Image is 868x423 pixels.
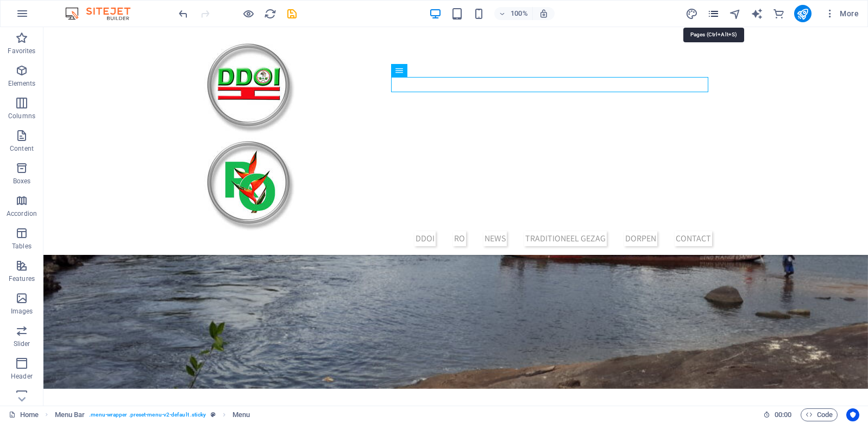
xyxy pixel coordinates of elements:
[707,7,720,20] button: pages
[782,411,784,419] span: :
[211,412,216,418] i: This element is a customizable preset
[539,9,549,18] i: On resize automatically adjust zoom level to fit chosen device.
[62,7,144,20] img: Editor Logo
[7,209,37,218] p: Accordion
[11,307,33,316] p: Images
[729,8,741,20] i: Navigator
[8,47,35,55] p: Favorites
[685,7,699,20] button: design
[772,7,785,20] button: commerce
[763,408,792,421] h6: Session time
[264,8,276,20] i: Reload page
[685,8,698,20] i: Design (Ctrl+Alt+Y)
[286,8,298,20] i: Save (Ctrl+S)
[177,8,190,20] i: Undo: Delete elements (Ctrl+Z)
[494,7,533,20] button: 100%
[89,408,206,421] span: . menu-wrapper .preset-menu-v2-default .sticky
[772,8,785,20] i: Commerce
[806,408,833,421] span: Code
[820,5,863,22] button: More
[8,79,36,88] p: Elements
[729,7,742,20] button: navigator
[11,372,33,381] p: Header
[10,144,34,153] p: Content
[796,8,809,20] i: Publish
[55,408,250,421] nav: breadcrumb
[263,7,276,20] button: reload
[751,8,763,20] i: AI Writer
[232,408,250,421] span: Click to select. Double-click to edit
[14,339,30,348] p: Slider
[511,7,528,20] h6: 100%
[12,242,32,251] p: Tables
[775,408,791,421] span: 00 00
[825,8,859,19] span: More
[9,274,35,283] p: Features
[846,408,859,421] button: Usercentrics
[177,7,190,20] button: undo
[801,408,838,421] button: Code
[9,408,39,421] a: Click to cancel selection. Double-click to open Pages
[285,7,298,20] button: save
[55,408,85,421] span: Click to select. Double-click to edit
[751,7,764,20] button: text_generator
[8,112,35,120] p: Columns
[13,177,31,185] p: Boxes
[794,5,812,22] button: publish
